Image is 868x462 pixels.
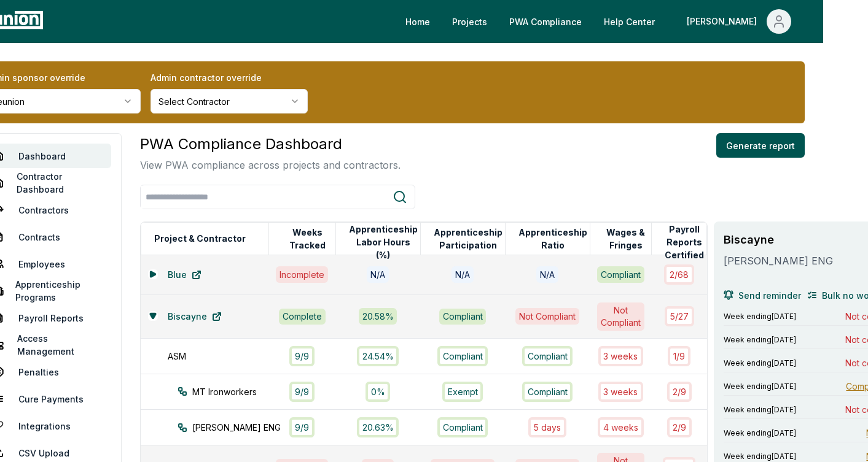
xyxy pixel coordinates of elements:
[289,417,315,437] div: 9 / 9
[396,9,811,34] nav: Main
[439,309,487,325] div: Compliant
[357,346,399,366] div: 24.54%
[597,266,644,282] div: Compliant
[151,71,308,84] label: Admin contractor override
[178,421,291,434] div: [PERSON_NAME] ENG
[140,158,401,172] p: View PWA compliance across projects and contractors.
[724,312,796,321] span: Week ending [DATE]
[738,289,801,302] span: Send reminder
[667,417,692,437] div: 2 / 9
[662,230,706,255] button: Payroll Reports Certified
[346,230,420,255] button: Apprenticeship Labor Hours (%)
[594,9,665,34] a: Help Center
[724,283,801,307] button: Send reminder
[724,452,796,461] span: Week ending [DATE]
[724,335,796,345] span: Week ending [DATE]
[598,382,644,402] div: 3 week s
[289,346,315,366] div: 9 / 9
[431,226,505,251] button: Apprenticeship Participation
[601,226,652,251] button: Wages & Fringes
[442,382,483,402] div: Exempt
[528,417,566,437] div: 5 days
[367,266,389,283] div: N/A
[437,346,488,366] div: Compliant
[598,417,644,437] div: 4 week s
[289,382,315,402] div: 9 / 9
[665,306,694,326] div: 5 / 27
[677,9,801,34] button: [PERSON_NAME]
[158,304,232,329] a: Biscayne
[664,264,694,285] div: 2 / 68
[152,226,248,251] button: Project & Contractor
[668,346,690,366] div: 1 / 9
[357,417,399,437] div: 20.63%
[158,263,211,287] a: Blue
[396,9,440,34] a: Home
[442,9,497,34] a: Projects
[724,358,796,368] span: Week ending [DATE]
[536,266,558,283] div: N/A
[724,382,796,391] span: Week ending [DATE]
[716,133,805,158] button: Generate report
[515,308,579,325] div: Not Compliant
[178,385,291,398] div: MT Ironworkers
[366,382,391,402] div: 0%
[724,405,796,415] span: Week ending [DATE]
[687,9,762,34] div: [PERSON_NAME]
[279,309,326,325] div: Complete
[667,382,692,402] div: 2 / 9
[516,226,590,251] button: Apprenticeship Ratio
[437,417,488,437] div: Compliant
[522,382,573,402] div: Compliant
[724,428,796,438] span: Week ending [DATE]
[522,346,573,366] div: Compliant
[499,9,592,34] a: PWA Compliance
[452,266,474,282] div: N/A
[140,133,401,155] h3: PWA Compliance Dashboard
[597,302,644,331] div: Not Compliant
[359,308,397,325] div: 20.58 %
[280,226,335,251] button: Weeks Tracked
[598,346,644,366] div: 3 week s
[168,350,281,363] div: ASM
[276,266,328,282] div: Incomplete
